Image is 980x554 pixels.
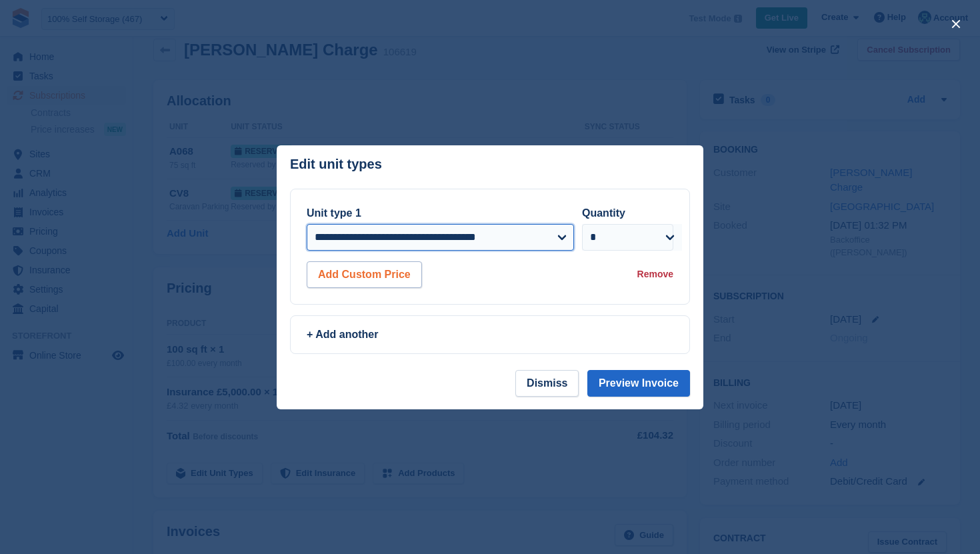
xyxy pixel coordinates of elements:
[637,267,673,281] div: Remove
[290,157,382,172] p: Edit unit types
[582,207,625,219] label: Quantity
[307,207,361,219] label: Unit type 1
[587,370,690,397] button: Preview Invoice
[307,327,673,343] div: + Add another
[515,370,579,397] button: Dismiss
[307,261,422,288] button: Add Custom Price
[945,13,967,35] button: close
[290,315,690,354] a: + Add another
